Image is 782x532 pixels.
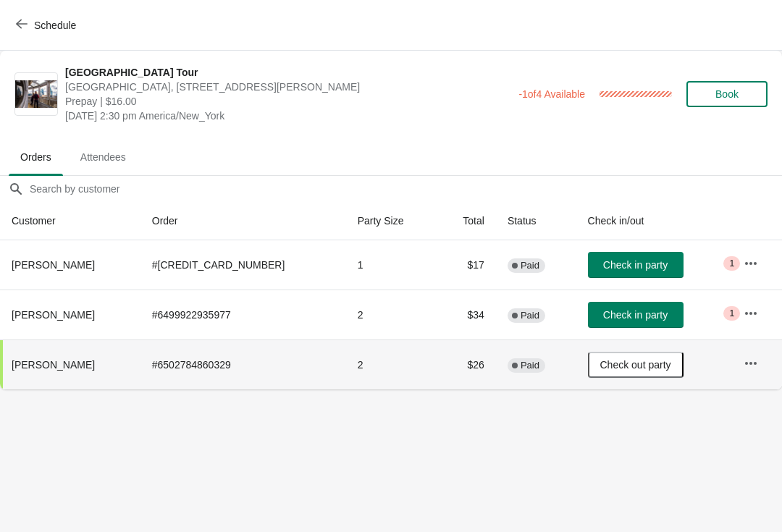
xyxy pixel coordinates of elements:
button: Check in party [588,252,684,278]
th: Party Size [346,202,437,240]
td: 2 [346,290,437,339]
th: Status [496,202,576,240]
td: # 6502784860329 [140,339,346,389]
td: # [CREDIT_CARD_NUMBER] [140,240,346,290]
td: $34 [437,290,496,339]
span: [GEOGRAPHIC_DATA], [STREET_ADDRESS][PERSON_NAME] [65,80,511,94]
span: Book [715,88,739,100]
img: City Hall Tower Tour [15,80,57,109]
button: Book [686,81,768,107]
td: $26 [437,339,496,389]
span: 1 [729,258,734,269]
span: [PERSON_NAME] [12,309,95,321]
span: Check out party [600,359,671,371]
span: [GEOGRAPHIC_DATA] Tour [65,65,511,80]
span: Check in party [603,309,668,321]
td: 2 [346,339,437,389]
span: -1 of 4 Available [518,88,585,100]
span: Orders [9,144,63,170]
span: Schedule [34,20,76,31]
span: Prepay | $16.00 [65,94,511,109]
th: Total [437,202,496,240]
span: Paid [521,260,539,271]
td: $17 [437,240,496,290]
span: Paid [521,310,539,321]
span: Attendees [69,144,138,170]
span: [PERSON_NAME] [12,259,95,271]
span: [DATE] 2:30 pm America/New_York [65,109,511,123]
input: Search by customer [29,176,782,202]
span: Paid [521,360,539,371]
span: 1 [729,308,734,319]
span: [PERSON_NAME] [12,359,95,371]
th: Order [140,202,346,240]
button: Check in party [588,302,684,328]
td: # 6499922935977 [140,290,346,339]
button: Schedule [7,12,88,38]
span: Check in party [603,259,668,271]
td: 1 [346,240,437,290]
th: Check in/out [576,202,733,240]
button: Check out party [588,352,684,378]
